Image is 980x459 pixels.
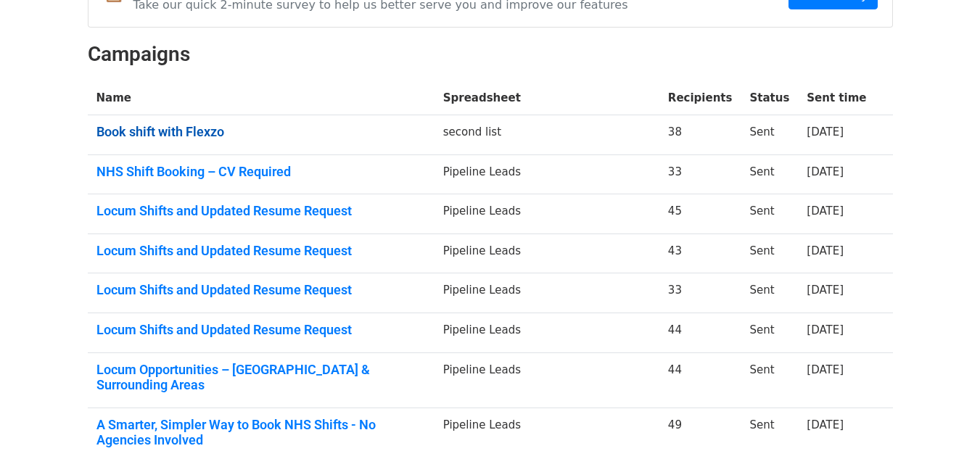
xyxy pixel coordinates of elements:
[659,194,741,234] td: 45
[659,81,741,115] th: Recipients
[659,273,741,313] td: 33
[807,204,844,218] a: [DATE]
[435,313,659,353] td: Pipeline Leads
[96,203,426,219] a: Locum Shifts and Updated Resume Request
[807,323,844,336] a: [DATE]
[435,273,659,313] td: Pipeline Leads
[435,115,659,155] td: second list
[807,284,844,297] a: [DATE]
[807,165,844,178] a: [DATE]
[807,125,844,138] a: [DATE]
[96,417,426,448] a: A Smarter, Simpler Way to Book NHS Shifts - No Agencies Involved
[88,81,435,115] th: Name
[435,154,659,194] td: Pipeline Leads
[96,164,426,180] a: NHS Shift Booking – CV Required
[907,389,980,459] iframe: Chat Widget
[96,282,426,298] a: Locum Shifts and Updated Resume Request
[659,352,741,408] td: 44
[741,154,798,194] td: Sent
[435,81,659,115] th: Spreadsheet
[741,194,798,234] td: Sent
[807,418,844,431] a: [DATE]
[741,115,798,155] td: Sent
[659,313,741,353] td: 44
[741,81,798,115] th: Status
[807,363,844,376] a: [DATE]
[96,243,426,259] a: Locum Shifts and Updated Resume Request
[96,124,426,140] a: Book shift with Flexzo
[659,233,741,273] td: 43
[96,322,426,338] a: Locum Shifts and Updated Resume Request
[807,244,844,257] a: [DATE]
[741,352,798,408] td: Sent
[659,115,741,155] td: 38
[659,154,741,194] td: 33
[435,233,659,273] td: Pipeline Leads
[435,352,659,408] td: Pipeline Leads
[96,362,426,393] a: Locum Opportunities – [GEOGRAPHIC_DATA] & Surrounding Areas
[435,194,659,234] td: Pipeline Leads
[741,233,798,273] td: Sent
[741,313,798,353] td: Sent
[741,273,798,313] td: Sent
[88,42,893,67] h2: Campaigns
[798,81,875,115] th: Sent time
